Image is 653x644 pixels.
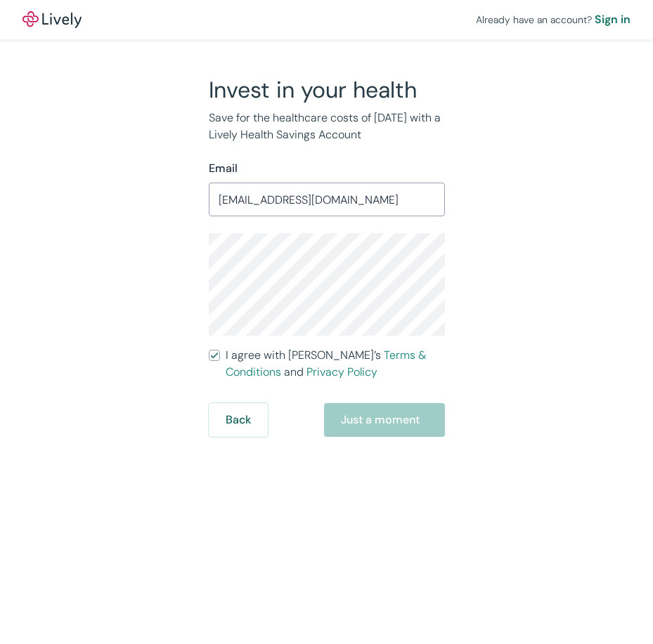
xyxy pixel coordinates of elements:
[209,403,268,437] button: Back
[209,76,445,104] h2: Invest in your health
[476,11,631,28] div: Already have an account?
[595,11,631,28] a: Sign in
[22,11,82,28] a: LivelyLively
[226,347,445,381] span: I agree with [PERSON_NAME]’s and
[209,160,238,177] label: Email
[209,110,445,143] p: Save for the healthcare costs of [DATE] with a Lively Health Savings Account
[22,11,82,28] img: Lively
[306,364,377,379] a: Privacy Policy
